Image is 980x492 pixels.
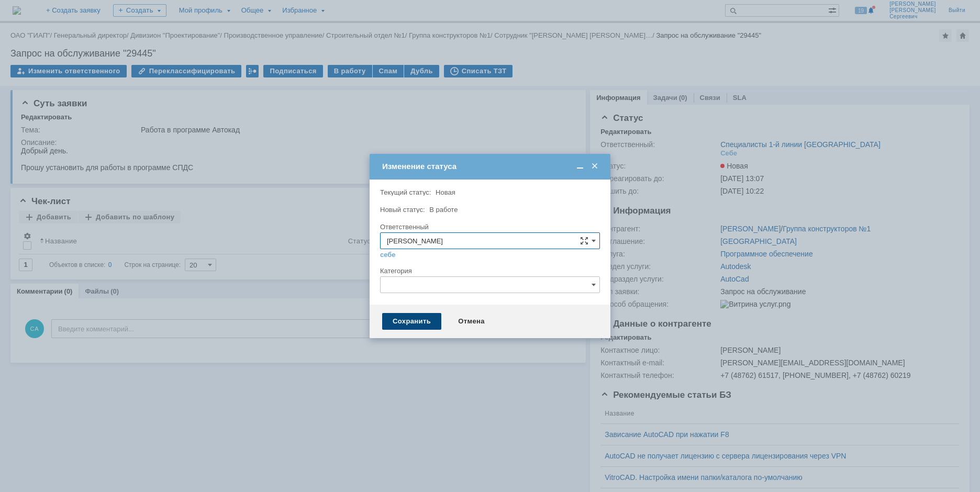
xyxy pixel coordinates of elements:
[575,162,585,171] span: Свернуть (Ctrl + M)
[380,267,598,274] div: Категория
[589,162,600,171] span: Закрыть
[380,206,425,214] label: Новый статус:
[429,206,458,214] span: В работе
[580,237,588,245] span: Сложная форма
[380,251,396,259] a: себе
[380,188,431,196] label: Текущий статус:
[380,223,598,230] div: Ответственный
[436,188,455,196] span: Новая
[382,162,600,171] div: Изменение статуса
